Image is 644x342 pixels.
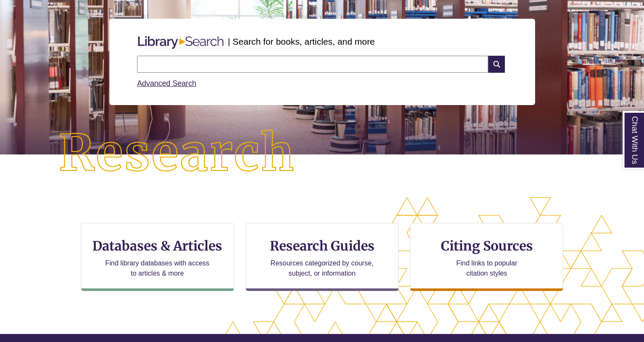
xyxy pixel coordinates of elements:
p: Resources categorized by course, subject, or information [266,258,378,279]
p: Find library databases with access to articles & more [102,258,213,279]
h3: Citing Sources [435,238,539,254]
i: Search [488,56,504,73]
a: Citing Sources Find links to popular citation styles [410,223,563,291]
a: Advanced Search [137,79,196,88]
h3: Research Guides [253,238,392,254]
a: Research Guides Resources categorized by course, subject, or information [246,223,399,291]
p: Find links to popular citation styles [445,258,528,279]
h3: Databases & Articles [88,238,227,254]
img: Research [32,103,322,204]
a: Databases & Articles Find library databases with access to articles & more [81,223,234,291]
p: | Search for books, articles, and more [228,35,375,48]
img: Libary Search [134,33,228,52]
